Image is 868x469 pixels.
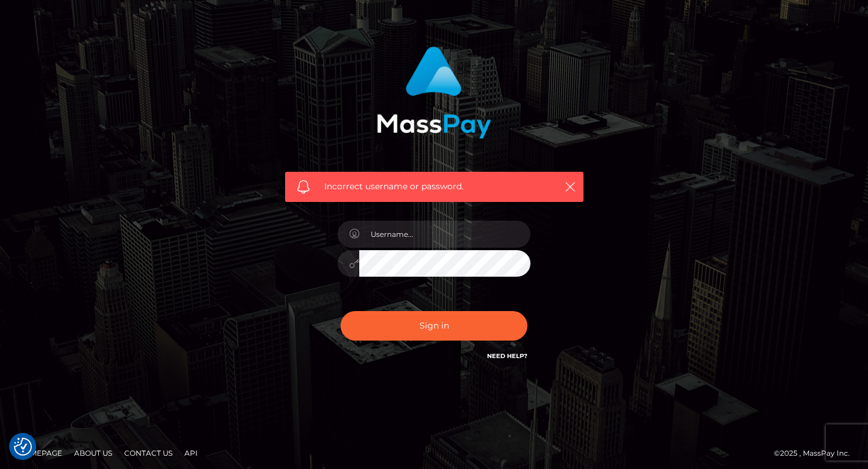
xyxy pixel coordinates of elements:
a: About Us [69,444,117,462]
input: Username... [359,221,530,248]
a: Need Help? [487,352,527,360]
span: Incorrect username or password. [324,180,544,193]
button: Sign in [341,311,527,341]
a: API [180,444,203,462]
div: © 2025 , MassPay Inc. [774,447,859,460]
img: Revisit consent button [14,438,32,456]
a: Contact Us [119,444,177,462]
img: MassPay Login [377,46,491,139]
button: Consent Preferences [14,438,32,456]
a: Homepage [13,444,67,462]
